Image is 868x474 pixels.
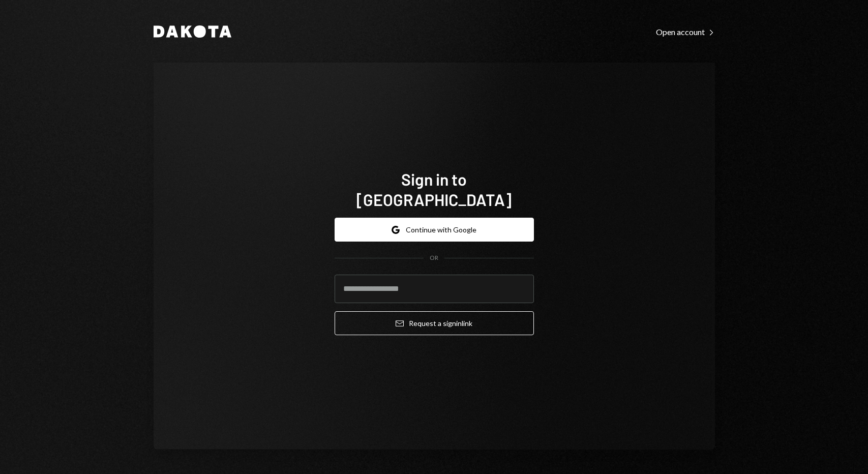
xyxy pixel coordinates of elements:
[430,254,438,262] div: OR
[335,311,534,335] button: Request a signinlink
[335,218,534,242] button: Continue with Google
[335,169,534,210] h1: Sign in to [GEOGRAPHIC_DATA]
[656,26,715,37] a: Open account
[656,27,715,37] div: Open account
